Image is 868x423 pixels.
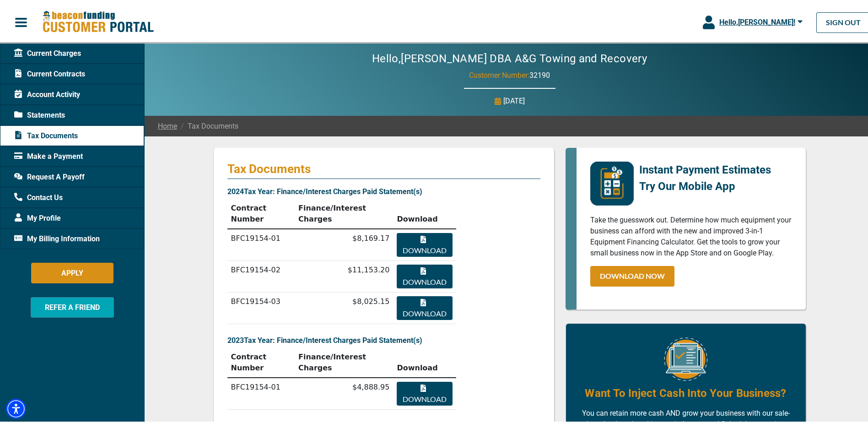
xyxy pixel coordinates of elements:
[227,197,295,227] th: Contract Number
[295,197,393,227] th: Finance/Interest Charges
[14,170,85,181] span: Request A Payoff
[14,87,80,98] span: Account Activity
[295,227,393,259] td: $8,169.17
[345,50,674,64] h2: Hello, [PERSON_NAME] DBA A&G Towing and Recovery
[393,197,456,227] th: Download
[585,384,786,399] h4: Want To Inject Cash Into Your Business?
[31,261,113,282] button: APPLY
[295,259,393,291] td: $11,153.20
[227,291,295,322] td: BFC19154-03
[14,67,85,78] span: Current Contracts
[227,184,540,195] p: 2024 Tax Year: Finance/Interest Charges Paid Statement(s)
[664,336,707,379] img: Equipment Financing Online Image
[397,263,452,287] button: Download
[393,346,456,376] th: Download
[397,231,452,255] button: Download
[158,119,177,130] a: Home
[295,346,393,376] th: Finance/Interest Charges
[295,376,393,408] td: $4,888.95
[14,129,78,140] span: Tax Documents
[590,213,792,257] p: Take the guesswork out. Determine how much equipment your business can afford with the new and im...
[14,149,83,160] span: Make a Payment
[227,160,540,174] p: Tax Documents
[227,376,295,408] td: BFC19154-01
[14,211,61,222] span: My Profile
[639,176,771,193] p: Try Our Mobile App
[590,160,634,204] img: mobile-app-logo.png
[719,16,795,25] span: Hello, [PERSON_NAME] !
[397,380,452,404] button: Download
[31,295,114,316] button: REFER A FRIEND
[14,46,81,57] span: Current Charges
[14,108,65,119] span: Statements
[295,291,393,322] td: $8,025.15
[469,69,529,78] span: Customer Number:
[639,160,771,176] p: Instant Payment Estimates
[14,232,100,243] span: My Billing Information
[529,69,550,78] span: 32190
[590,264,674,285] a: DOWNLOAD NOW
[227,259,295,291] td: BFC19154-02
[397,294,452,318] button: Download
[6,397,26,417] div: Accessibility Menu
[227,346,295,376] th: Contract Number
[503,94,525,105] p: [DATE]
[227,333,540,344] p: 2023 Tax Year: Finance/Interest Charges Paid Statement(s)
[177,119,238,130] span: Tax Documents
[42,9,154,32] img: Beacon Funding Customer Portal Logo
[14,190,63,201] span: Contact Us
[227,227,295,259] td: BFC19154-01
